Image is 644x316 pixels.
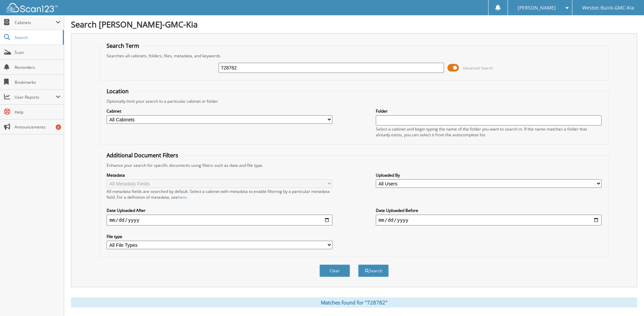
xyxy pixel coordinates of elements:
[376,126,602,138] div: Select a cabinet and begin typing the name of the folder you want to search in. If the name match...
[103,162,605,168] div: Enhance your search for specific documents using filters such as date and file type.
[56,124,61,130] div: 8
[376,215,602,225] input: end
[15,94,56,100] span: User Reports
[107,215,332,225] input: start
[15,124,60,130] span: Announcements
[582,6,634,10] span: Weston Buick-GMC-Kia
[103,152,182,159] legend: Additional Document Filters
[15,109,60,115] span: Help
[15,79,60,85] span: Bookmarks
[376,108,602,114] label: Folder
[71,297,637,308] div: Matches found for "728782"
[107,189,332,200] div: All metadata fields are searched by default. Select a cabinet with metadata to enable filtering b...
[103,53,605,59] div: Searches all cabinets, folders, files, metadata, and keywords
[103,42,143,50] legend: Search Term
[107,108,332,114] label: Cabinet
[107,172,332,178] label: Metadata
[15,64,60,70] span: Reminders
[358,264,389,277] button: Search
[103,87,132,95] legend: Location
[518,6,556,10] span: [PERSON_NAME]
[376,172,602,178] label: Uploaded By
[103,98,605,104] div: Optionally limit your search to a particular cabinet or folder
[463,65,493,71] span: Advanced Search
[178,194,187,200] a: here
[107,208,332,213] label: Date Uploaded After
[376,208,602,213] label: Date Uploaded Before
[319,264,350,277] button: Clear
[7,3,58,12] img: scan123-logo-white.svg
[15,50,60,55] span: Scan
[15,35,59,40] span: Search
[107,234,332,239] label: File type
[15,20,56,25] span: Cabinets
[71,19,637,30] h1: Search [PERSON_NAME]-GMC-Kia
